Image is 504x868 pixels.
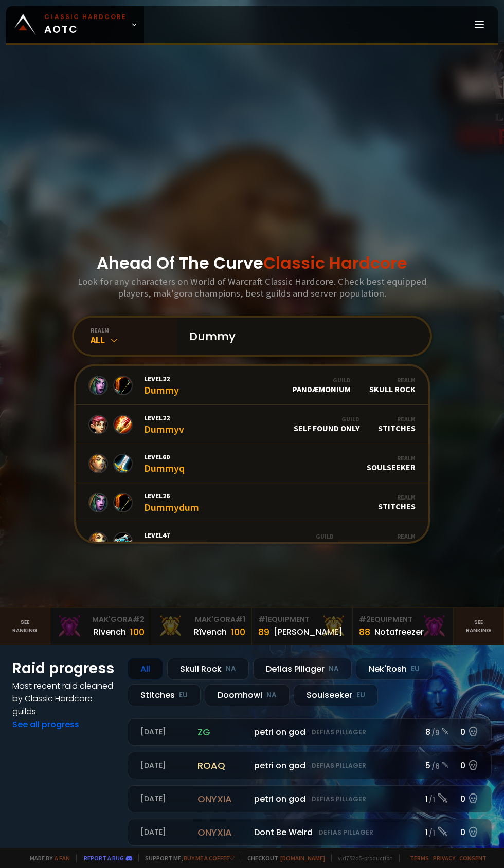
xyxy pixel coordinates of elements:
[144,374,179,383] span: Level 22
[253,658,352,680] div: Defias Pillager
[459,854,487,862] a: Consent
[194,625,227,638] div: Rîvench
[144,491,199,513] div: Dummydum
[231,625,245,639] div: 100
[352,532,416,550] div: Defias Pillager
[226,664,236,674] small: NA
[369,376,416,384] div: Realm
[374,625,424,638] div: Notafreezer
[280,854,325,862] a: [DOMAIN_NAME]
[205,684,290,706] div: Doomhowl
[144,452,185,474] div: Dummyq
[55,854,70,862] a: a fan
[410,854,429,862] a: Terms
[292,376,351,384] div: Guild
[359,625,370,639] div: 88
[378,493,416,501] div: Realm
[378,415,416,433] div: Stitches
[84,854,124,862] a: Report a bug
[128,684,201,706] div: Stitches
[97,251,407,275] h1: Ahead Of The Curve
[57,614,145,625] div: Mak'Gora
[128,752,492,779] a: [DATE]roaqpetri on godDefias Pillager5 /60
[184,854,235,862] a: Buy me a coffee
[76,275,428,299] h3: Look for any characters on World of Warcraft Classic Hardcore. Check best equipped players, mak'g...
[94,625,126,638] div: Rivench
[151,608,252,645] a: Mak'Gora#1Rîvench100
[144,491,199,501] span: Level 26
[378,415,416,423] div: Realm
[12,658,115,679] h1: Raid progress
[91,326,177,334] div: realm
[6,6,144,43] a: Classic HardcoreAOTC
[144,413,184,435] div: Dummyv
[183,318,418,355] input: Search a character...
[50,608,151,645] a: Mak'Gora#2Rivench100
[76,366,428,405] a: Level22DummyGuildPandæmoniumRealmSkull Rock
[144,374,179,396] div: Dummy
[76,444,428,483] a: Level60DummyqRealmSoulseeker
[236,614,245,624] span: # 1
[369,376,416,394] div: Skull Rock
[274,625,343,638] div: [PERSON_NAME]
[76,483,428,522] a: Level26DummydumRealmStitches
[359,614,371,624] span: # 2
[356,658,433,680] div: Nek'Rosh
[133,614,145,624] span: # 2
[91,334,177,346] div: All
[44,12,127,37] span: AOTC
[236,532,334,540] div: Guild
[138,854,235,862] span: Support me,
[356,690,365,700] small: EU
[378,493,416,511] div: Stitches
[294,684,378,706] div: Soulseeker
[76,405,428,444] a: Level22DummyvGuildSelf Found OnlyRealmStitches
[367,454,416,472] div: Soulseeker
[258,614,346,625] div: Equipment
[433,854,455,862] a: Privacy
[236,532,334,550] div: Official Relax and Chill
[12,718,79,730] a: See all progress
[144,413,184,422] span: Level 22
[292,376,351,394] div: Pandæmonium
[241,854,325,862] span: Checkout
[76,522,428,561] a: Level47DummybunsGuildOfficial Relax and ChillRealmDefias Pillager
[258,614,268,624] span: # 1
[352,532,416,540] div: Realm
[329,664,339,674] small: NA
[359,614,447,625] div: Equipment
[144,530,201,552] div: Dummybuns
[44,12,127,22] small: Classic Hardcore
[128,785,492,812] a: [DATE]onyxiapetri on godDefias Pillager1 /10
[128,819,492,846] a: [DATE]onyxiaDont Be WeirdDefias Pillager1 /10
[179,690,188,700] small: EU
[411,664,420,674] small: EU
[258,625,269,639] div: 89
[144,530,201,540] span: Level 47
[144,452,185,461] span: Level 60
[128,718,492,746] a: [DATE]zgpetri on godDefias Pillager8 /90
[128,658,163,680] div: All
[331,854,393,862] span: v. d752d5 - production
[294,415,359,423] div: Guild
[266,690,277,700] small: NA
[130,625,145,639] div: 100
[353,608,454,645] a: #2Equipment88Notafreezer
[24,854,70,862] span: Made by
[12,679,115,718] h4: Most recent raid cleaned by Classic Hardcore guilds
[263,251,407,274] span: Classic Hardcore
[294,415,359,433] div: Self Found Only
[454,608,504,645] a: Seeranking
[367,454,416,462] div: Realm
[157,614,245,625] div: Mak'Gora
[252,608,353,645] a: #1Equipment89[PERSON_NAME]
[167,658,249,680] div: Skull Rock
